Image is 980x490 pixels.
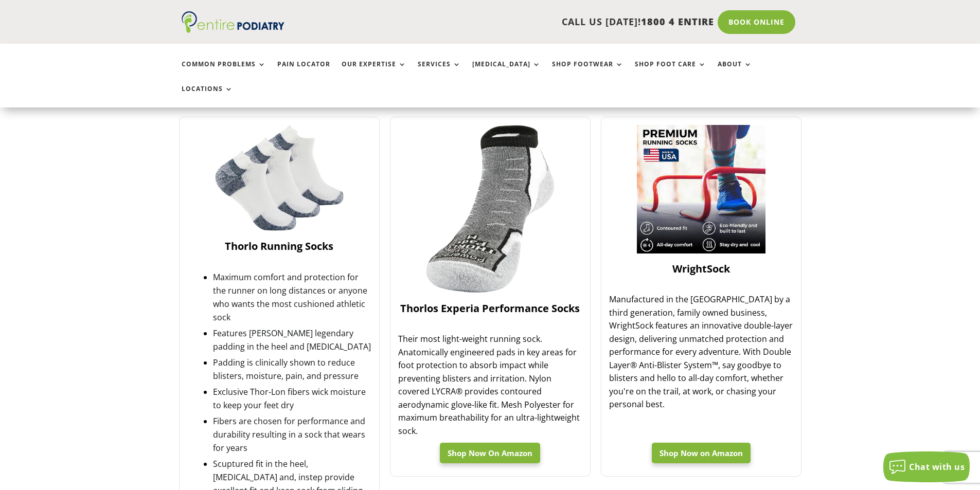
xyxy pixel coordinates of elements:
[426,125,555,293] img: Thorlos Experia Performance Socks
[213,357,359,382] span: Padding is clinically shown to reduce blisters, moisture, pain, and pressure
[213,271,367,323] span: Maximum comfort and protection for the runner on long distances or anyone who wants the most cush...
[398,333,582,438] p: Their most light-weight running sock. Anatomically engineered pads in key areas for foot protecti...
[652,443,751,463] a: Shop Now on Amazon
[187,240,371,265] a: Thorlo Running Socks
[213,415,365,453] span: Fibers are chosen for performance and durability resulting in a sock that wears for years
[277,61,330,83] a: Pain Locator
[718,10,795,34] a: Book Online
[472,61,541,83] a: [MEDICAL_DATA]
[883,451,970,482] button: Chat with us
[718,61,752,83] a: About
[213,386,366,411] span: Exclusive Thor-Lon fibers wick moisture to keep your feet dry
[635,61,706,83] a: Shop Foot Care
[213,328,371,352] span: Features [PERSON_NAME] legendary padding in the heel and [MEDICAL_DATA]
[215,125,344,231] img: Thorlo Running Socks
[641,15,714,28] span: 1800 4 ENTIRE
[440,443,540,463] a: Shop Now On Amazon
[182,11,284,33] img: logo (1)
[398,302,582,328] a: Thorlos Experia Performance Socks
[182,61,266,83] a: Common Problems
[609,262,793,288] a: WrightSock
[182,85,233,107] a: Locations
[609,293,793,420] p: Manufactured in the [GEOGRAPHIC_DATA] by a third generation, family owned business, WrightSock fe...
[552,61,623,83] a: Shop Footwear
[324,15,714,29] p: CALL US [DATE]!
[342,61,406,83] a: Our Expertise
[637,125,765,253] img: WrightSock
[182,25,284,35] a: Entire Podiatry
[909,461,965,473] span: Chat with us
[418,61,461,83] a: Services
